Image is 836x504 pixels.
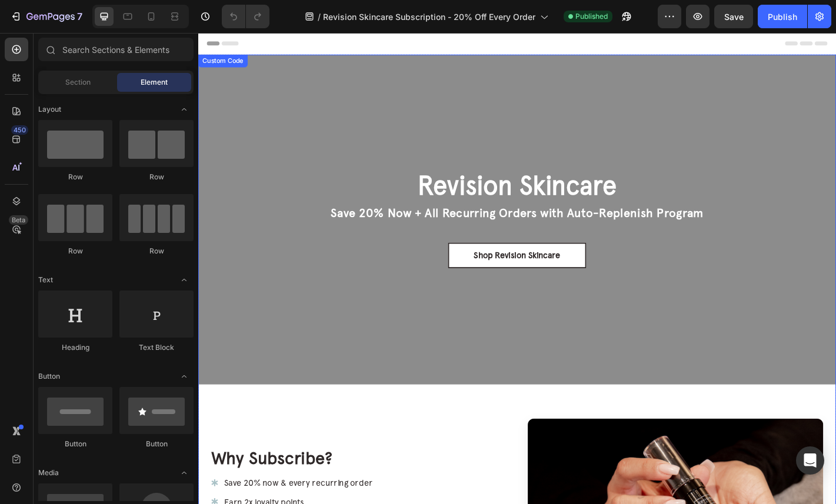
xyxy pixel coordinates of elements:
[222,5,269,28] div: Undo/Redo
[198,33,836,504] iframe: Design area
[38,172,112,182] div: Row
[796,446,824,475] div: Open Intercom Messenger
[724,12,744,22] span: Save
[318,11,321,23] span: /
[38,275,53,285] span: Text
[2,26,52,36] div: Custom Code
[175,463,194,482] span: Toggle open
[9,215,28,225] div: Beta
[175,100,194,119] span: Toggle open
[175,367,194,386] span: Toggle open
[38,468,59,478] span: Media
[77,9,82,24] p: 7
[11,125,28,135] div: 450
[758,5,807,28] button: Publish
[5,5,88,28] button: 7
[768,11,797,23] div: Publish
[119,342,194,353] div: Text Block
[141,77,168,88] span: Element
[714,5,753,28] button: Save
[65,77,91,88] span: Section
[277,232,429,261] a: Shop Revision Skincare
[119,172,194,182] div: Row
[119,439,194,449] div: Button
[38,371,60,382] span: Button
[175,271,194,289] span: Toggle open
[38,104,61,115] span: Layout
[38,342,112,353] div: Heading
[38,246,112,256] div: Row
[14,460,341,482] h2: Why Subscribe?
[119,246,194,256] div: Row
[38,439,112,449] div: Button
[323,11,535,23] span: Revision Skincare Subscription - 20% Off Every Order
[38,38,194,61] input: Search Sections & Elements
[575,11,608,22] span: Published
